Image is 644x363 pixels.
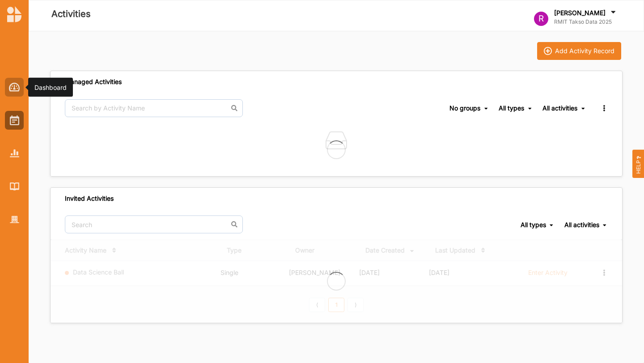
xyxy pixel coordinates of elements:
a: Organisation [5,210,24,229]
img: Dashboard [9,83,20,92]
div: R [534,12,548,26]
div: Managed Activities [65,78,122,86]
div: All activities [564,221,599,229]
a: Library [5,177,24,196]
div: All types [521,221,546,229]
a: Reports [5,144,24,163]
div: Add Activity Record [555,47,614,55]
img: Reports [10,149,19,157]
label: [PERSON_NAME] [554,9,606,17]
img: icon [544,47,552,55]
img: Organisation [10,216,19,224]
a: Activities [5,111,24,130]
div: All types [499,104,524,112]
img: Activities [10,115,19,125]
label: RMIT Takso Data 2025 [554,18,618,25]
button: iconAdd Activity Record [537,42,621,60]
input: Search by Activity Name [65,99,243,117]
div: All activities [542,104,577,112]
img: logo [7,6,21,22]
label: Activities [51,7,91,21]
a: Dashboard [5,78,24,97]
input: Search [65,215,243,233]
img: Library [10,182,19,190]
div: No groups [449,104,480,112]
div: Invited Activities [65,194,114,203]
div: Dashboard [34,83,67,92]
